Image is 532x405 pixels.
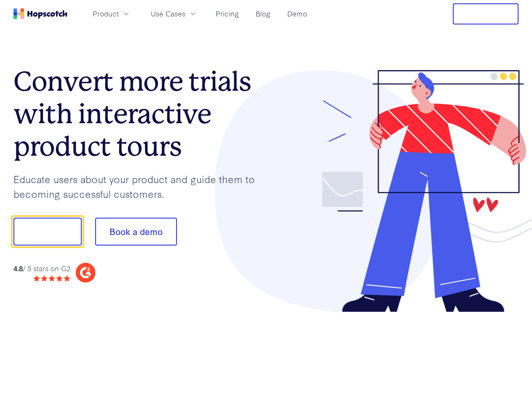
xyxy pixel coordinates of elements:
button: Product [88,7,136,21]
a: Home [13,8,67,19]
span: Use Cases [151,8,185,19]
a: Pricing [212,7,242,21]
button: Free Trial [453,3,519,24]
div: / 5 stars on G2 [13,263,70,274]
strong: 4.8 [13,263,23,273]
a: Demo [284,7,310,21]
span: Product [93,8,119,19]
p: Educate users about your product and guide them to becoming successful customers. [13,172,266,201]
button: Show me! [13,218,82,246]
a: Blog [252,7,274,21]
h1: Convert more trials with interactive product tours [13,65,266,162]
button: Book a demo [95,218,177,246]
button: Use Cases [146,7,202,21]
